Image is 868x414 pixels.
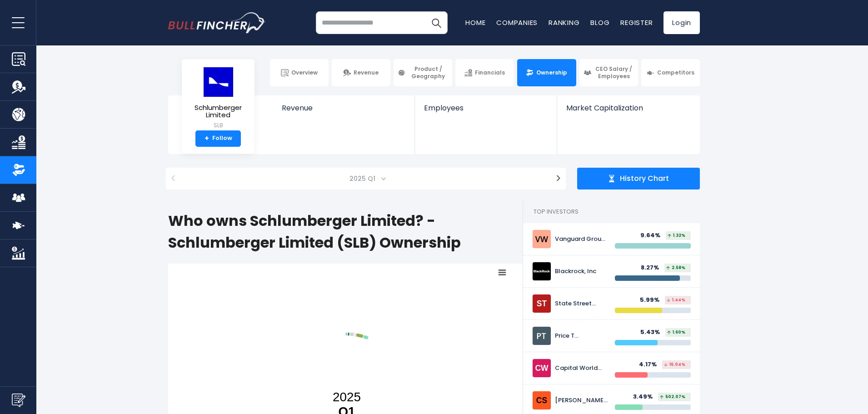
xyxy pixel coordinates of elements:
[549,18,579,27] a: Ranking
[641,264,664,272] div: 8.27%
[666,266,685,270] span: 2.58%
[439,368,461,379] text: 5.99%
[195,130,241,147] a: +Follow
[640,232,666,239] div: 9.64%
[367,292,389,303] text: 9.64%
[189,121,247,130] small: SLB
[273,95,415,128] a: Revenue
[536,69,567,76] span: Ownership
[667,330,685,334] span: 1.60%
[261,314,287,325] text: 22.93%
[517,59,576,86] a: Ownership
[633,393,658,401] div: 3.49%
[657,69,694,76] span: Competitors
[465,18,485,27] a: Home
[425,11,448,34] button: Search
[168,210,523,254] h1: Who owns Schlumberger Limited? - Schlumberger Limited (SLB) Ownership
[639,361,662,369] div: 4.17%
[555,235,608,243] div: Vanguard Group Inc
[620,174,669,184] span: History Chart
[557,95,699,128] a: Market Capitalization
[455,59,514,86] a: Financials
[640,296,665,304] div: 5.99%
[189,66,248,130] a: Schlumberger Limited SLB
[590,18,609,27] a: Blog
[667,298,685,302] span: 1.44%
[408,65,448,80] span: Product / Geography
[417,325,439,336] text: 8.27%
[555,300,608,308] div: State Street Corp
[168,12,266,33] a: Go to homepage
[185,168,546,190] span: 2025 Q1
[282,104,406,112] span: Revenue
[12,163,25,177] img: Ownership
[205,135,209,143] strong: +
[566,104,690,112] span: Market Capitalization
[270,59,329,86] a: Overview
[555,332,608,340] div: Price T [PERSON_NAME] Associates Inc
[332,59,390,86] a: Revenue
[394,59,452,86] a: Product / Geography
[579,59,638,86] a: CEO Salary / Employees
[415,95,556,128] a: Employees
[555,364,608,372] div: Capital World Investors
[189,104,247,119] span: Schlumberger Limited
[594,65,634,80] span: CEO Salary / Employees
[291,69,318,76] span: Overview
[496,18,538,27] a: Companies
[620,18,653,27] a: Register
[424,104,547,112] span: Employees
[555,397,608,404] div: [PERSON_NAME] [PERSON_NAME] Investment Management Inc
[640,329,665,336] div: 5.43%
[663,11,700,34] a: Login
[668,234,685,238] span: 1.32%
[660,395,685,399] span: 502.07%
[166,168,181,190] button: <
[475,69,505,76] span: Financials
[664,363,685,367] span: 16.04%
[608,175,615,182] img: history chart
[555,268,608,275] div: Blackrock, Inc
[354,69,379,76] span: Revenue
[551,168,566,190] button: >
[641,59,700,86] a: Competitors
[346,172,381,185] span: 2025 Q1
[523,200,700,223] h2: Top Investors
[168,12,266,33] img: bullfincher logo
